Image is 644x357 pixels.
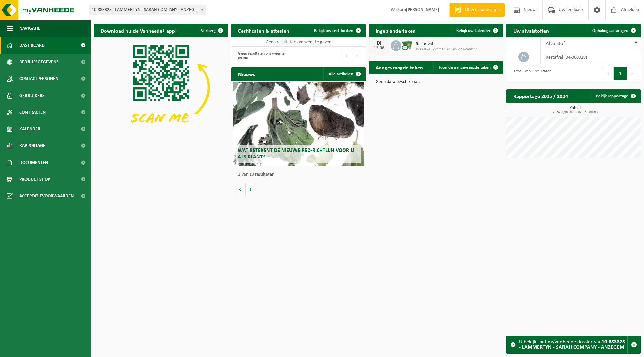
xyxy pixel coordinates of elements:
[19,171,50,188] span: Product Shop
[510,66,551,81] div: 1 tot 1 van 1 resultaten
[456,28,491,33] span: Bekijk uw kalender
[341,49,352,62] button: Previous
[19,70,58,87] span: Contactpersonen
[506,89,575,102] h2: Rapportage 2025 / 2024
[94,37,228,138] img: Download de VHEPlus App
[19,188,74,204] span: Acceptatievoorwaarden
[519,339,625,350] strong: 10-883323 - LAMMERTYN - SARAH COMPANY - ANZEGEM
[196,24,227,37] button: Verberg
[94,24,183,37] h2: Download nu de Vanheede+ app!
[231,24,296,37] h2: Certificaten & attesten
[89,5,206,15] span: 10-883323 - LAMMERTYN - SARAH COMPANY - ANZEGEM
[369,61,430,74] h2: Aangevraagde taken
[233,82,364,166] a: Wat betekent de nieuwe RED-richtlijn voor u als klant?
[314,28,353,33] span: Bekijk uw certificaten
[19,87,45,104] span: Gebruikers
[235,183,246,196] button: Vorige
[309,24,365,37] a: Bekijk uw certificaten
[246,183,256,196] button: Volgende
[19,104,46,121] span: Contracten
[323,67,365,81] a: Alle artikelen
[401,39,413,51] img: WB-0660-CU
[439,65,491,70] span: Toon de aangevraagde taken
[416,47,477,51] span: 10-883323 - LAMMERTYN - SARAH COMPANY
[449,3,505,17] a: Offerte aanvragen
[19,137,45,154] span: Rapportage
[463,7,501,13] span: Offerte aanvragen
[19,54,59,70] span: Bedrijfsgegevens
[592,28,628,33] span: Ophaling aanvragen
[201,28,216,33] span: Verberg
[614,67,627,80] button: 1
[506,24,556,37] h2: Uw afvalstoffen
[89,5,206,15] span: 10-883323 - LAMMERTYN - SARAH COMPANY - ANZEGEM
[510,111,641,114] span: 2024: 1,980 m3 - 2025: 1,980 m3
[235,48,295,63] div: Geen resultaten om weer te geven
[369,24,422,37] h2: Ingeplande taken
[238,172,362,177] p: 1 van 10 resultaten
[416,42,477,47] span: Restafval
[19,154,48,171] span: Documenten
[19,20,40,37] span: Navigatie
[238,148,354,160] span: Wat betekent de nieuwe RED-richtlijn voor u als klant?
[627,67,637,80] button: Next
[352,49,362,62] button: Next
[591,89,640,103] a: Bekijk rapportage
[406,7,439,12] strong: [PERSON_NAME]
[587,24,640,37] a: Ophaling aanvragen
[376,80,496,84] p: Geen data beschikbaar.
[603,67,614,80] button: Previous
[372,46,386,51] div: 12-08
[546,41,565,46] span: Afvalstof
[451,24,502,37] a: Bekijk uw kalender
[541,50,641,64] td: restafval (04-000029)
[19,37,45,54] span: Dashboard
[231,37,366,47] td: Geen resultaten om weer te geven
[433,61,502,74] a: Toon de aangevraagde taken
[519,336,627,353] div: U bekijkt het myVanheede dossier van
[19,121,40,137] span: Kalender
[372,41,386,46] div: DI
[510,106,641,114] h3: Kubiek
[231,67,262,80] h2: Nieuws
